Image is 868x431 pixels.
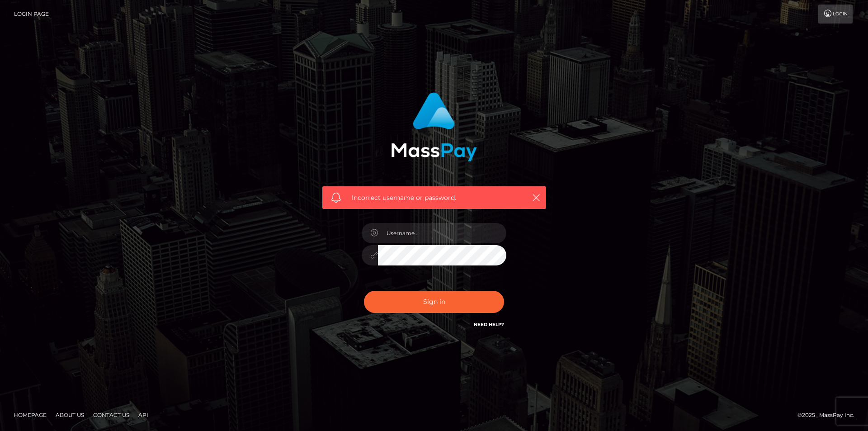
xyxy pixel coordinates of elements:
[364,291,504,313] button: Sign in
[378,223,506,243] input: Username...
[391,92,477,161] img: MassPay Login
[14,5,49,24] a: Login Page
[474,322,504,327] a: Need Help?
[818,5,853,24] a: Login
[352,193,517,203] span: Incorrect username or password.
[90,408,133,422] a: Contact Us
[10,408,50,422] a: Homepage
[797,410,861,420] div: © 2025 , MassPay Inc.
[52,408,88,422] a: About Us
[135,408,152,422] a: API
